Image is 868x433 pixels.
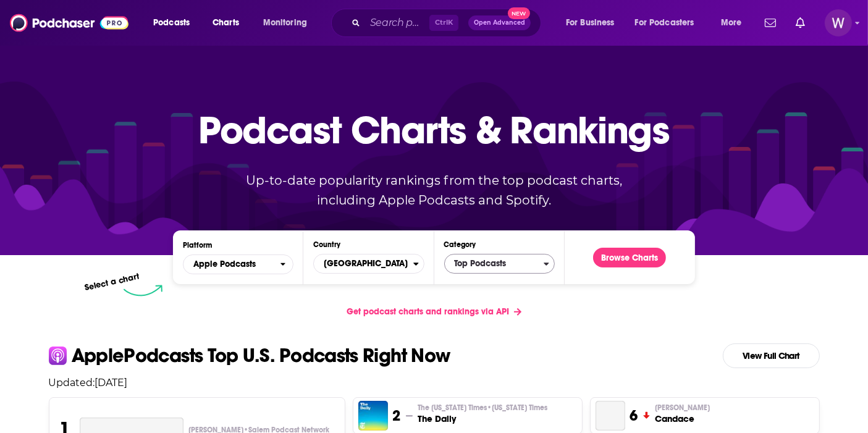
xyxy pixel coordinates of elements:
[508,7,530,19] span: New
[791,12,810,33] a: Show notifications dropdown
[347,306,509,317] span: Get podcast charts and rankings via API
[474,20,525,26] span: Open Advanced
[49,347,67,364] img: apple Icon
[655,403,710,413] p: Candace Owens
[418,413,547,425] h3: The Daily
[635,14,694,32] span: For Podcasters
[263,14,307,32] span: Monitoring
[557,13,630,33] button: open menu
[198,90,670,170] p: Podcast Charts & Rankings
[596,401,625,431] a: Candace
[145,13,206,33] button: open menu
[418,403,547,413] span: The [US_STATE] Times
[39,377,830,389] p: Updated: [DATE]
[418,403,547,425] a: The [US_STATE] Times•[US_STATE] TimesThe Daily
[255,13,323,33] button: open menu
[429,15,458,31] span: Ctrl K
[655,403,710,425] a: [PERSON_NAME]Candace
[183,254,293,274] button: open menu
[721,14,742,32] span: More
[365,13,429,33] input: Search podcasts, credits, & more...
[825,9,852,36] button: Show profile menu
[418,403,547,413] p: The New York Times • New York Times
[124,285,162,296] img: select arrow
[183,254,293,274] h2: Platforms
[10,11,129,35] img: Podchaser - Follow, Share and Rate Podcasts
[825,9,852,36] img: User Profile
[314,253,413,274] span: [GEOGRAPHIC_DATA]
[72,346,450,366] p: Apple Podcasts Top U.S. Podcasts Right Now
[393,406,401,425] h3: 2
[825,9,852,36] span: Logged in as williammwhite
[445,253,544,274] span: Top Podcasts
[343,9,553,37] div: Search podcasts, credits, & more...
[627,13,712,33] button: open menu
[358,401,388,431] img: The Daily
[337,296,531,327] a: Get podcast charts and rankings via API
[313,254,424,274] button: Countries
[655,403,710,413] span: [PERSON_NAME]
[593,248,666,267] button: Browse Charts
[760,12,781,33] a: Show notifications dropdown
[566,14,615,32] span: For Business
[630,406,638,425] h3: 6
[712,13,757,33] button: open menu
[444,254,555,274] button: Categories
[204,13,246,33] a: Charts
[222,170,647,210] p: Up-to-date popularity rankings from the top podcast charts, including Apple Podcasts and Spotify.
[723,343,820,368] a: View Full Chart
[84,271,141,293] p: Select a chart
[487,403,547,412] span: • [US_STATE] Times
[213,14,239,32] span: Charts
[153,14,190,32] span: Podcasts
[655,413,710,425] h3: Candace
[468,15,531,30] button: Open AdvancedNew
[193,260,256,269] span: Apple Podcasts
